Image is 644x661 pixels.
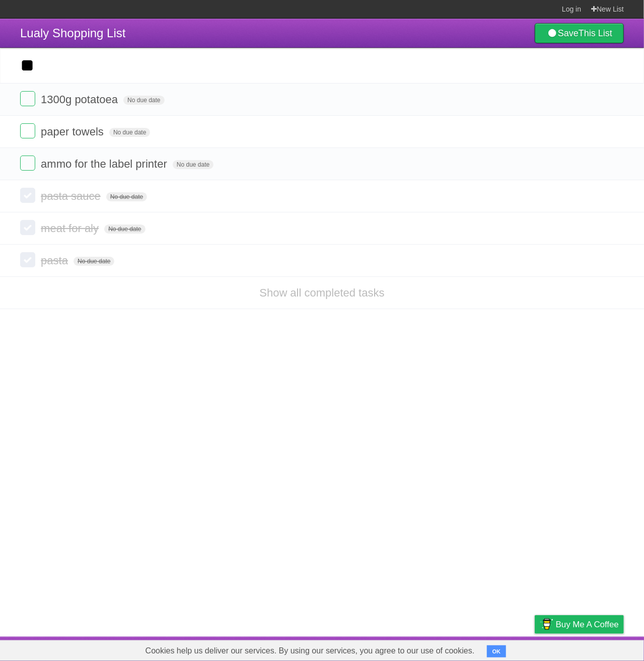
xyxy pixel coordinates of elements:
[20,91,35,106] label: Done
[173,160,213,169] span: No due date
[20,252,35,267] label: Done
[259,286,384,299] a: Show all completed tasks
[41,125,106,138] span: paper towels
[135,641,485,661] span: Cookies help us deliver our services. By using our services, you agree to our use of cookies.
[560,639,624,658] a: Suggest a feature
[556,616,619,633] span: Buy me a coffee
[487,639,510,658] a: Terms
[41,93,120,106] span: 1300g potatoea
[20,188,35,203] label: Done
[74,257,114,266] span: No due date
[20,156,35,171] label: Done
[20,26,125,40] span: Lualy Shopping List
[434,639,475,658] a: Developers
[109,128,150,137] span: No due date
[579,28,612,38] b: This List
[535,23,624,43] a: SaveThis List
[540,616,553,633] img: Buy me a coffee
[20,220,35,235] label: Done
[20,123,35,138] label: Done
[41,190,103,202] span: pasta sauce
[41,158,170,170] span: ammo for the label printer
[41,254,70,267] span: pasta
[41,222,101,235] span: meat for aly
[401,639,422,658] a: About
[522,639,548,658] a: Privacy
[104,225,145,234] span: No due date
[106,192,147,201] span: No due date
[535,615,624,634] a: Buy me a coffee
[487,645,507,657] button: OK
[123,96,164,105] span: No due date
